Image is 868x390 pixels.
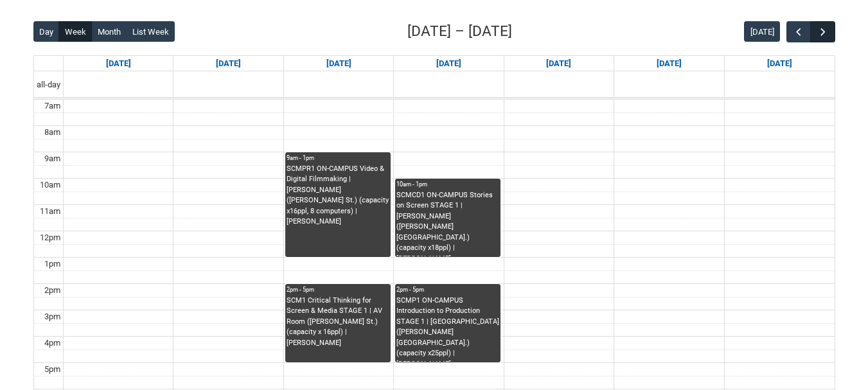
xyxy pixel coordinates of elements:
div: 11am [37,205,63,218]
button: Previous Week [786,21,811,42]
div: 2pm - 5pm [396,285,499,294]
div: 10am - 1pm [396,180,499,189]
div: SCMP1 ON-CAMPUS Introduction to Production STAGE 1 | [GEOGRAPHIC_DATA] ([PERSON_NAME][GEOGRAPHIC_... [396,296,499,362]
div: 12pm [37,231,63,244]
div: 4pm [42,337,63,350]
div: 7am [42,100,63,112]
div: 5pm [42,363,63,376]
a: Go to September 16, 2025 [324,56,354,71]
div: 10am [37,179,63,191]
a: Go to September 17, 2025 [434,56,464,71]
div: 1pm [42,258,63,270]
div: SCMPR1 ON-CAMPUS Video & Digital Filmmaking | [PERSON_NAME] ([PERSON_NAME] St.) (capacity x16ppl,... [287,164,389,227]
button: Next Week [810,21,835,42]
button: [DATE] [744,21,780,42]
div: SCM1 Critical Thinking for Screen & Media STAGE 1 | AV Room ([PERSON_NAME] St.) (capacity x 16ppl... [287,296,389,349]
span: all-day [34,78,63,91]
button: Week [58,21,92,42]
div: 2pm - 5pm [287,285,389,294]
div: 9am [42,152,63,165]
h2: [DATE] – [DATE] [407,21,512,42]
a: Go to September 15, 2025 [213,56,244,71]
a: Go to September 14, 2025 [103,56,134,71]
button: Day [33,21,60,42]
button: Month [91,21,127,42]
div: 9am - 1pm [287,154,389,163]
button: List Week [126,21,175,42]
a: Go to September 20, 2025 [765,56,795,71]
div: SCMCD1 ON-CAMPUS Stories on Screen STAGE 1 | [PERSON_NAME] ([PERSON_NAME][GEOGRAPHIC_DATA].) (cap... [396,190,499,257]
a: Go to September 18, 2025 [544,56,574,71]
div: 2pm [42,284,63,297]
div: 8am [42,126,63,139]
a: Go to September 19, 2025 [654,56,684,71]
div: 3pm [42,310,63,323]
